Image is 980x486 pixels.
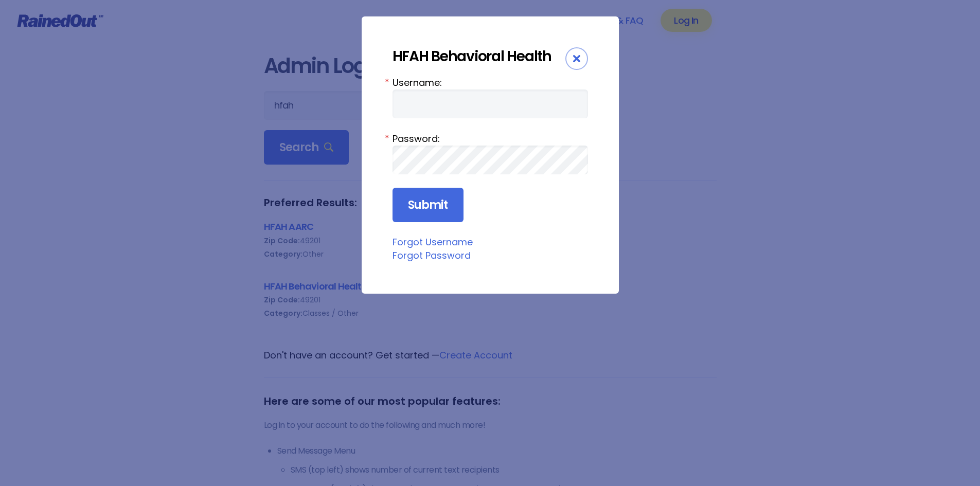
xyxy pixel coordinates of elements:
[393,236,473,248] a: Forgot Username
[393,76,588,89] label: Username:
[393,188,464,223] input: Submit
[393,132,588,146] label: Password:
[393,47,565,65] div: HFAH Behavioral Health
[565,47,588,70] div: Close
[393,249,471,262] a: Forgot Password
